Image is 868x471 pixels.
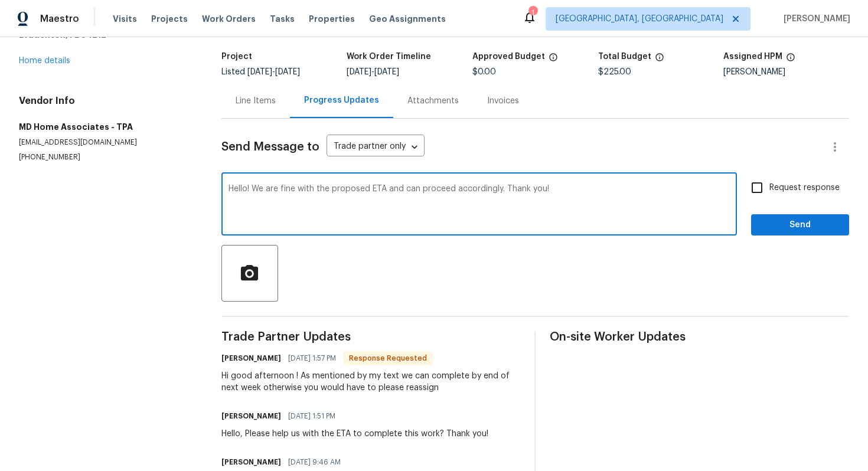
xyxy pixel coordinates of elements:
h5: Work Order Timeline [347,53,431,61]
div: Progress Updates [304,94,379,106]
h5: Assigned HPM [723,53,782,61]
button: Send [751,214,849,236]
h4: Vendor Info [19,95,193,107]
a: Home details [19,57,70,65]
span: Send [761,218,840,233]
span: Trade Partner Updates [221,331,521,343]
span: - [247,68,300,76]
span: [DATE] [247,68,272,76]
span: [DATE] 9:46 AM [288,456,341,468]
span: Listed [221,68,300,76]
span: Projects [151,13,188,25]
span: Send Message to [221,141,319,153]
span: [DATE] [374,68,399,76]
h6: [PERSON_NAME] [221,352,281,364]
span: [PERSON_NAME] [779,13,850,25]
div: Attachments [407,95,459,107]
span: Tasks [270,15,295,23]
span: [DATE] [347,68,371,76]
h5: Total Budget [598,53,651,61]
span: The hpm assigned to this work order. [786,53,795,68]
div: Invoices [487,95,519,107]
div: Trade partner only [327,138,425,157]
span: [DATE] [275,68,300,76]
span: Request response [769,182,840,194]
h5: Approved Budget [472,53,545,61]
span: [DATE] 1:57 PM [288,352,336,364]
span: $0.00 [472,68,496,76]
h5: MD Home Associates - TPA [19,121,193,133]
span: Properties [309,13,355,25]
span: Maestro [40,13,79,25]
h6: [PERSON_NAME] [221,410,281,422]
span: [GEOGRAPHIC_DATA], [GEOGRAPHIC_DATA] [556,13,723,25]
div: Hello, Please help us with the ETA to complete this work? Thank you! [221,428,488,440]
span: The total cost of line items that have been approved by both Opendoor and the Trade Partner. This... [549,53,558,68]
h5: Project [221,53,252,61]
span: The total cost of line items that have been proposed by Opendoor. This sum includes line items th... [655,53,664,68]
p: [PHONE_NUMBER] [19,152,193,162]
span: [DATE] 1:51 PM [288,410,335,422]
span: Visits [113,13,137,25]
span: Geo Assignments [369,13,446,25]
div: [PERSON_NAME] [723,68,849,76]
div: Line Items [236,95,276,107]
span: Response Requested [344,352,432,364]
span: $225.00 [598,68,631,76]
span: Work Orders [202,13,256,25]
div: 1 [528,7,537,19]
p: [EMAIL_ADDRESS][DOMAIN_NAME] [19,138,193,148]
div: Hi good afternoon ! As mentioned by my text we can complete by end of next week otherwise you wou... [221,370,521,394]
h6: [PERSON_NAME] [221,456,281,468]
span: On-site Worker Updates [550,331,849,343]
textarea: Hello! We are fine with the proposed ETA and can proceed accordingly. Thank you! [229,185,730,226]
span: - [347,68,399,76]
